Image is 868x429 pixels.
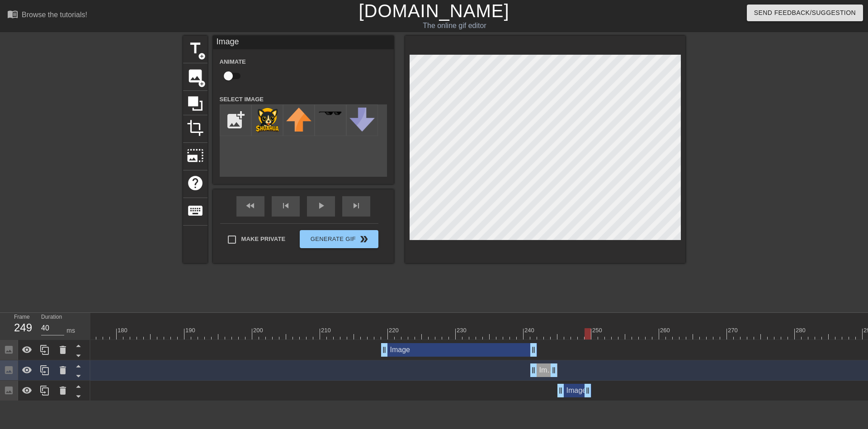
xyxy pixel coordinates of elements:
span: Generate Gif [303,234,374,245]
img: downvote.png [349,108,375,132]
label: Select Image [220,95,264,104]
span: drag_handle [529,366,538,375]
span: photo_size_select_large [187,147,204,164]
span: image [187,67,204,85]
span: add_circle [198,80,206,88]
div: 220 [389,326,400,335]
span: crop [187,119,204,137]
span: play_arrow [316,200,326,211]
span: keyboard [187,202,204,219]
a: Browse the tutorials! [7,9,87,23]
label: Duration [41,315,62,320]
span: Send Feedback/Suggestion [754,7,856,19]
span: drag_handle [380,345,389,354]
span: Make Private [241,235,286,244]
button: Send Feedback/Suggestion [747,5,863,21]
div: Browse the tutorials! [22,11,87,19]
div: 180 [118,326,129,335]
div: 260 [660,326,671,335]
div: 249 [14,320,28,336]
img: deal-with-it.png [318,111,343,116]
div: 250 [592,326,604,335]
img: upvote.png [286,108,311,132]
div: 280 [796,326,807,335]
div: ms [66,326,75,335]
label: Animate [220,57,246,66]
div: 240 [524,326,536,335]
span: drag_handle [549,366,558,375]
div: 230 [457,326,468,335]
div: Image [213,36,394,49]
div: 270 [728,326,739,335]
div: 200 [253,326,264,335]
a: [DOMAIN_NAME] [359,1,509,21]
img: 4Xayr-$HUAHUA.png [255,108,280,133]
span: help [187,174,204,192]
span: title [187,40,204,57]
button: Generate Gif [300,230,378,248]
div: Frame [7,313,34,339]
span: add_circle [198,52,206,60]
div: 210 [321,326,332,335]
span: drag_handle [529,345,538,354]
span: double_arrow [359,234,369,245]
span: skip_previous [280,200,291,211]
span: fast_rewind [245,200,256,211]
div: 190 [185,326,197,335]
span: menu_book [7,9,18,19]
span: skip_next [351,200,362,211]
div: The online gif editor [294,20,615,31]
